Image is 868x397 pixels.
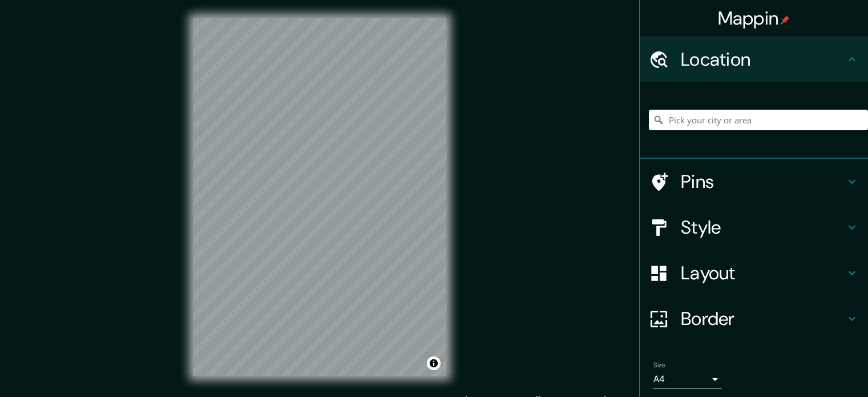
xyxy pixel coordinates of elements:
h4: Location [681,48,845,71]
div: A4 [653,370,722,388]
div: Pins [640,159,868,204]
input: Pick your city or area [649,110,868,130]
div: Border [640,296,868,342]
h4: Layout [681,262,845,284]
div: Layout [640,250,868,296]
h4: Style [681,216,845,239]
button: Toggle attribution [427,356,441,370]
h4: Pins [681,170,845,193]
img: pin-icon.png [781,15,790,25]
canvas: Map [193,18,446,376]
div: Style [640,204,868,250]
h4: Mappin [718,7,790,30]
label: Size [653,360,665,370]
div: Location [640,37,868,82]
h4: Border [681,307,845,330]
